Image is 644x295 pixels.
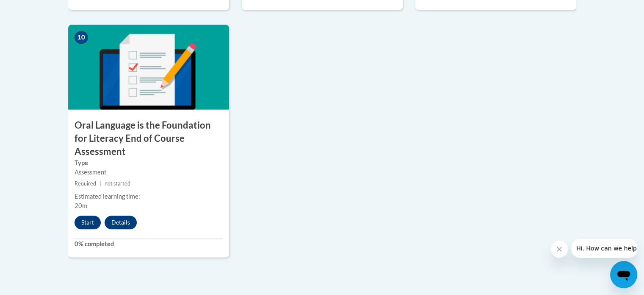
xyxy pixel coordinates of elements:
[75,168,223,177] div: Assessment
[75,158,223,168] label: Type
[75,192,223,201] div: Estimated learning time:
[68,119,229,158] h3: Oral Language is the Foundation for Literacy End of Course Assessment
[68,25,229,110] img: Course Image
[551,241,568,258] iframe: Close message
[75,239,223,249] label: 0% completed
[75,180,96,187] span: Required
[610,261,637,288] iframe: Button to launch messaging window
[5,6,69,13] span: Hi. How can we help?
[75,31,88,44] span: 10
[75,202,87,209] span: 20m
[100,180,101,187] span: |
[105,216,137,229] button: Details
[75,216,101,229] button: Start
[571,239,637,258] iframe: Message from company
[105,180,130,187] span: not started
